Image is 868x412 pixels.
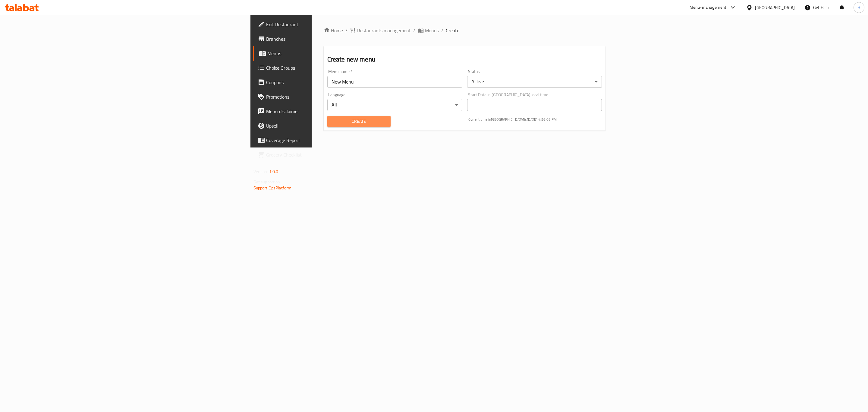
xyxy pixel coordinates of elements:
[253,133,395,147] a: Coverage Report
[253,147,395,162] a: Grocery Checklist
[266,79,391,86] span: Coupons
[266,35,391,43] span: Branches
[253,46,395,61] a: Menus
[327,99,462,111] div: All
[467,76,602,88] div: Active
[327,55,602,64] h2: Create new menu
[266,151,391,158] span: Grocery Checklist
[690,4,727,11] div: Menu-management
[332,118,386,125] span: Create
[267,50,391,57] span: Menus
[253,61,395,75] a: Choice Groups
[253,119,395,133] a: Upsell
[324,27,606,34] nav: breadcrumb
[266,122,391,129] span: Upsell
[468,117,602,122] p: Current time in [GEOGRAPHIC_DATA] is [DATE] 4:56:02 PM
[269,168,278,176] span: 1.0.0
[418,27,439,34] a: Menus
[446,27,459,34] span: Create
[253,184,292,192] a: Support.OpsPlatform
[327,76,462,88] input: Please enter Menu name
[253,168,268,176] span: Version:
[266,93,391,100] span: Promotions
[253,32,395,46] a: Branches
[755,4,795,11] div: [GEOGRAPHIC_DATA]
[253,75,395,90] a: Coupons
[253,90,395,104] a: Promotions
[266,108,391,115] span: Menu disclaimer
[441,27,443,34] li: /
[327,116,391,127] button: Create
[266,137,391,144] span: Coverage Report
[253,17,395,32] a: Edit Restaurant
[253,178,281,186] span: Get support on:
[413,27,415,34] li: /
[253,104,395,119] a: Menu disclaimer
[266,21,391,28] span: Edit Restaurant
[857,4,860,11] span: H
[425,27,439,34] span: Menus
[266,64,391,71] span: Choice Groups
